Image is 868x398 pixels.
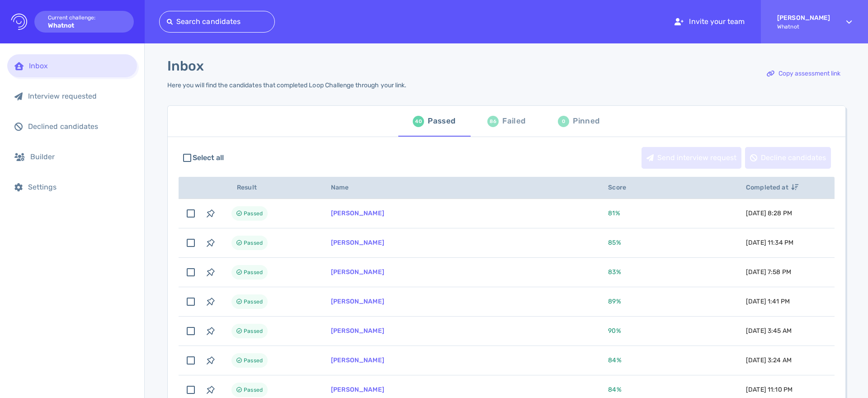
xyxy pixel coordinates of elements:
[608,239,621,246] span: 85 %
[746,184,798,191] span: Completed at
[745,147,830,168] div: Decline candidates
[558,116,569,127] div: 0
[28,92,130,100] div: Interview requested
[331,268,384,276] a: [PERSON_NAME]
[642,147,741,169] button: Send interview request
[777,14,830,22] strong: [PERSON_NAME]
[413,116,424,127] div: 40
[244,267,263,278] span: Passed
[746,209,792,217] span: [DATE] 8:28 PM
[746,298,790,305] span: [DATE] 1:41 PM
[244,384,263,395] span: Passed
[244,355,263,366] span: Passed
[745,147,831,169] button: Decline candidates
[608,327,621,335] span: 90 %
[331,209,384,217] a: [PERSON_NAME]
[30,152,130,161] div: Builder
[331,386,384,393] a: [PERSON_NAME]
[331,184,359,191] span: Name
[331,298,384,305] a: [PERSON_NAME]
[608,268,621,276] span: 83 %
[244,208,263,219] span: Passed
[502,114,525,128] div: Failed
[331,327,384,335] a: [PERSON_NAME]
[28,122,130,131] div: Declined candidates
[608,184,636,191] span: Score
[777,24,830,30] span: Whatnot
[487,116,499,127] div: 86
[608,298,621,305] span: 89 %
[244,326,263,336] span: Passed
[746,239,793,246] span: [DATE] 11:34 PM
[428,114,455,128] div: Passed
[28,183,130,191] div: Settings
[167,81,406,89] div: Here you will find the candidates that completed Loop Challenge through your link.
[573,114,599,128] div: Pinned
[762,63,845,85] button: Copy assessment link
[331,356,384,364] a: [PERSON_NAME]
[221,177,320,199] th: Result
[608,386,621,393] span: 84 %
[642,147,741,168] div: Send interview request
[167,58,204,74] h1: Inbox
[746,268,791,276] span: [DATE] 7:58 PM
[244,237,263,248] span: Passed
[331,239,384,246] a: [PERSON_NAME]
[746,356,792,364] span: [DATE] 3:24 AM
[746,327,792,335] span: [DATE] 3:45 AM
[762,63,845,84] div: Copy assessment link
[608,209,620,217] span: 81 %
[244,296,263,307] span: Passed
[746,386,793,393] span: [DATE] 11:10 PM
[29,62,130,70] div: Inbox
[608,356,621,364] span: 84 %
[193,152,224,163] span: Select all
